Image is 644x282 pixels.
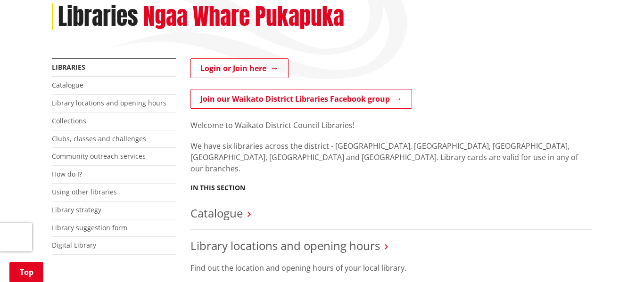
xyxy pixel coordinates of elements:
[52,63,85,72] a: Libraries
[9,262,43,282] a: Top
[190,184,245,192] h5: In this section
[52,187,117,196] a: Using other libraries
[190,58,289,78] a: Login or Join here
[190,238,380,253] a: Library locations and opening hours
[58,3,138,31] h1: Libraries
[52,98,166,107] a: Library locations and opening hours
[190,89,412,109] a: Join our Waikato District Libraries Facebook group
[601,242,635,276] iframe: Messenger Launcher
[52,241,96,250] a: Digital Library
[52,205,101,214] a: Library strategy
[190,152,578,174] span: ibrary cards are valid for use in any of our branches.
[52,223,127,232] a: Library suggestion form
[190,120,592,131] p: Welcome to Waikato District Council Libraries!
[190,262,592,274] p: Find out the location and opening hours of your local library.
[52,152,146,161] a: Community outreach services
[52,116,86,125] a: Collections
[190,140,592,174] p: We have six libraries across the district - [GEOGRAPHIC_DATA], [GEOGRAPHIC_DATA], [GEOGRAPHIC_DAT...
[52,81,83,89] a: Catalogue
[52,169,82,178] a: How do I?
[52,134,146,143] a: Clubs, classes and challenges
[143,3,344,31] h2: Ngaa Whare Pukapuka
[190,205,243,221] a: Catalogue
